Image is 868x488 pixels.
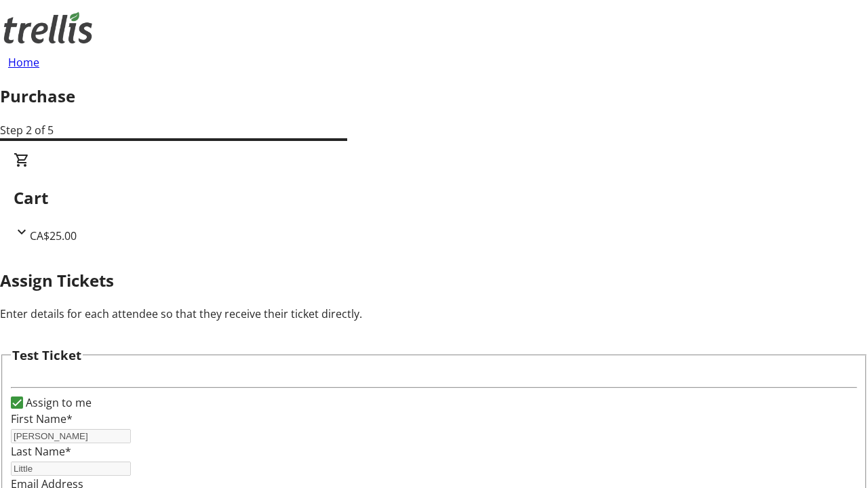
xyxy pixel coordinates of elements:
div: CartCA$25.00 [14,152,854,244]
label: First Name* [11,411,73,426]
h2: Cart [14,186,854,210]
span: CA$25.00 [30,228,77,243]
label: Last Name* [11,444,71,459]
label: Assign to me [23,394,92,411]
h3: Test Ticket [12,346,81,365]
